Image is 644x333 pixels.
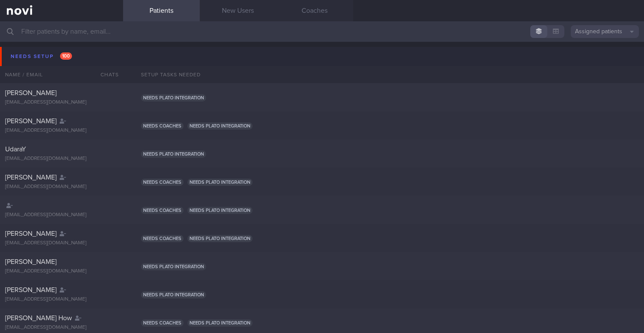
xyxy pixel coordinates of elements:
span: 100 [60,52,72,60]
button: Assigned patients [571,25,639,38]
div: [EMAIL_ADDRESS][DOMAIN_NAME] [5,240,118,246]
span: Needs plato integration [187,179,253,186]
div: [EMAIL_ADDRESS][DOMAIN_NAME] [5,212,118,218]
span: [PERSON_NAME] [5,118,57,125]
div: [EMAIL_ADDRESS][DOMAIN_NAME] [5,156,118,162]
span: [PERSON_NAME] How [5,315,72,321]
span: [PERSON_NAME] [5,174,57,181]
span: Needs plato integration [141,263,206,270]
span: Needs coaches [141,179,184,186]
span: [PERSON_NAME] [5,287,57,293]
span: Needs coaches [141,319,184,327]
div: [EMAIL_ADDRESS][DOMAIN_NAME] [5,127,118,134]
span: [PERSON_NAME] [5,258,57,265]
div: [EMAIL_ADDRESS][DOMAIN_NAME] [5,296,118,303]
span: Needs plato integration [141,291,206,298]
span: Needs plato integration [141,151,206,158]
span: Needs coaches [141,235,184,242]
span: UdaraY [5,146,26,153]
div: Needs setup [9,51,74,62]
span: Needs plato integration [187,122,253,130]
span: [PERSON_NAME] [5,230,57,237]
span: Needs plato integration [187,319,253,327]
div: [EMAIL_ADDRESS][DOMAIN_NAME] [5,324,118,331]
span: Needs plato integration [187,235,253,242]
div: Chats [89,66,123,83]
span: Needs plato integration [187,207,253,214]
span: Needs coaches [141,122,184,130]
div: [EMAIL_ADDRESS][DOMAIN_NAME] [5,184,118,190]
span: [PERSON_NAME] [5,90,57,96]
span: Needs plato integration [141,94,206,101]
div: Setup tasks needed [136,66,644,83]
span: Needs coaches [141,207,184,214]
div: [EMAIL_ADDRESS][DOMAIN_NAME] [5,268,118,275]
div: [EMAIL_ADDRESS][DOMAIN_NAME] [5,99,118,106]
